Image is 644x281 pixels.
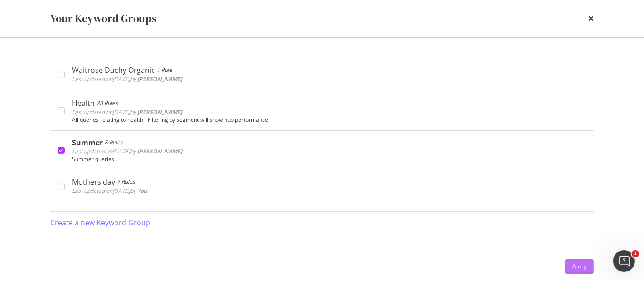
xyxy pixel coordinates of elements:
b: [PERSON_NAME] [137,108,182,116]
div: Health [72,99,95,108]
span: Last updated on [DATE] by [72,148,182,155]
div: 7 Rules [117,177,135,186]
b: [PERSON_NAME] [137,148,182,155]
span: 1 [632,250,639,257]
div: All queries relating to health - Filtering by segment will show hub performance [72,117,586,123]
button: Create a new Keyword Group [50,212,150,233]
div: 8 Rules [105,138,123,147]
div: 1 Rule [157,66,172,75]
div: times [588,11,594,26]
span: Last updated on [DATE] by [72,75,182,83]
div: Summer [72,138,103,147]
iframe: Intercom live chat [613,250,635,272]
div: 28 Rules [96,99,118,108]
b: [PERSON_NAME] [137,75,182,83]
div: Waitrose Duchy Organic [72,66,155,75]
b: You [137,187,147,195]
div: 6 Rules [125,210,143,219]
div: Summer queries [72,156,586,162]
div: Apply [572,262,586,270]
span: Last updated on [DATE] by [72,187,147,195]
div: Create a new Keyword Group [50,218,150,228]
div: Valentines Day [72,210,123,219]
div: Your Keyword Groups [50,11,156,26]
span: Last updated on [DATE] by [72,108,182,116]
div: Mothers day [72,177,115,186]
button: Apply [565,259,594,274]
